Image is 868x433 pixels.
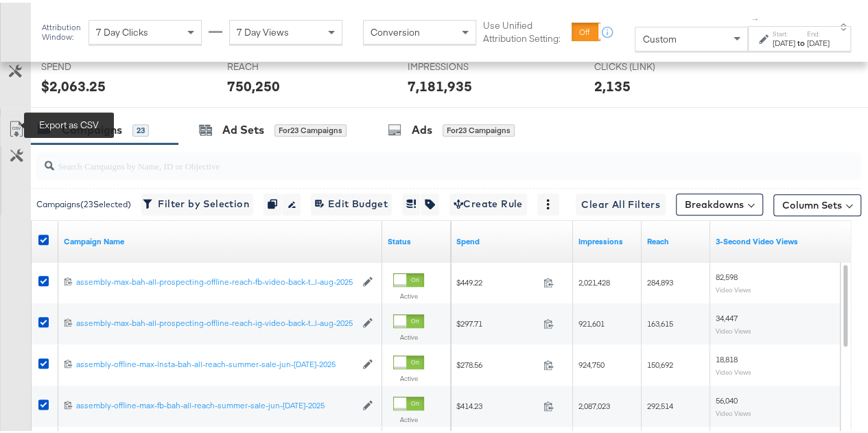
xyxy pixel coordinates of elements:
span: $278.56 [456,357,538,367]
label: Active [393,371,424,380]
span: $414.23 [456,398,538,408]
div: 7,181,935 [408,73,472,93]
button: Column Sets [773,191,861,213]
a: assembly-max-bah-all-prospecting-offline-reach-fb-video-back-t...l-aug-2025 [76,274,355,285]
button: Create Rule [449,191,527,213]
div: assembly-offline-max-Insta-bah-all-reach-summer-sale-jun-[DATE]-2025 [76,356,355,367]
div: Campaigns ( 23 Selected) [36,196,131,208]
strong: to [795,35,807,45]
span: ↑ [749,14,762,19]
div: 23 [132,121,149,134]
div: assembly-max-bah-all-prospecting-offline-reach-fb-video-back-t...l-aug-2025 [76,274,355,285]
label: Use Unified Attribution Setting: [483,16,566,42]
span: $449.22 [456,274,538,285]
a: Shows the current state of your Ad Campaign. [388,233,445,244]
a: The number of times your ad was served. On mobile apps an ad is counted as served the first time ... [578,233,636,244]
span: REACH [227,58,330,71]
span: Filter by Selection [145,193,249,210]
sub: Video Views [716,324,751,332]
div: for 23 Campaigns [443,121,515,134]
div: Attribution Window: [41,20,82,39]
button: Edit Budget [311,191,392,213]
input: Search Campaigns by Name, ID or Objective [54,144,789,171]
div: [DATE] [773,35,795,46]
button: Clear All Filters [576,191,666,213]
a: The number of times your video was viewed for 3 seconds or more. [716,233,842,244]
sub: Video Views [716,406,751,414]
div: Campaigns [62,119,122,135]
a: Your campaign name. [64,233,377,244]
div: $2,063.25 [41,73,106,93]
span: $297.71 [456,316,538,326]
sub: Video Views [716,365,751,373]
span: 7 Day Views [237,23,289,36]
span: Create Rule [454,193,523,210]
label: End: [807,27,830,36]
span: 18,818 [716,351,738,362]
span: 2,021,428 [578,274,610,285]
span: 163,615 [647,316,673,326]
span: 2,087,023 [578,398,610,408]
span: IMPRESSIONS [408,58,511,71]
span: SPEND [41,58,144,71]
span: Conversion [371,23,420,36]
a: The total amount spent to date. [456,233,567,244]
span: Clear All Filters [581,194,660,211]
div: Ads [412,119,432,135]
span: 924,750 [578,357,605,367]
a: assembly-max-bah-all-prospecting-offline-reach-ig-video-back-t...l-aug-2025 [76,315,355,327]
div: assembly-max-bah-all-prospecting-offline-reach-ig-video-back-t...l-aug-2025 [76,315,355,326]
label: Active [393,412,424,421]
div: [DATE] [807,35,830,46]
button: Breakdowns [676,191,763,213]
span: 56,040 [716,393,738,403]
span: CLICKS (LINK) [594,58,696,71]
span: 150,692 [647,357,673,367]
span: Custom [642,30,676,43]
label: Start: [773,27,795,36]
span: 292,514 [647,398,673,408]
span: 7 Day Clicks [96,23,148,36]
span: 82,598 [716,269,738,279]
a: assembly-offline-max-Insta-bah-all-reach-summer-sale-jun-[DATE]-2025 [76,356,355,368]
span: 284,893 [647,274,673,285]
a: The number of people your ad was served to. [647,233,705,244]
div: 2,135 [594,73,630,93]
label: Active [393,289,424,298]
div: 750,250 [227,73,280,93]
div: Ad Sets [222,119,264,135]
div: assembly-offline-max-fb-bah-all-reach-summer-sale-jun-[DATE]-2025 [76,397,355,408]
span: 921,601 [578,316,605,326]
div: for 23 Campaigns [274,121,347,134]
button: Filter by Selection [141,191,253,213]
span: 34,447 [716,310,738,320]
label: Active [393,330,424,339]
span: Edit Budget [315,193,388,210]
sub: Video Views [716,283,751,291]
a: assembly-offline-max-fb-bah-all-reach-summer-sale-jun-[DATE]-2025 [76,397,355,409]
